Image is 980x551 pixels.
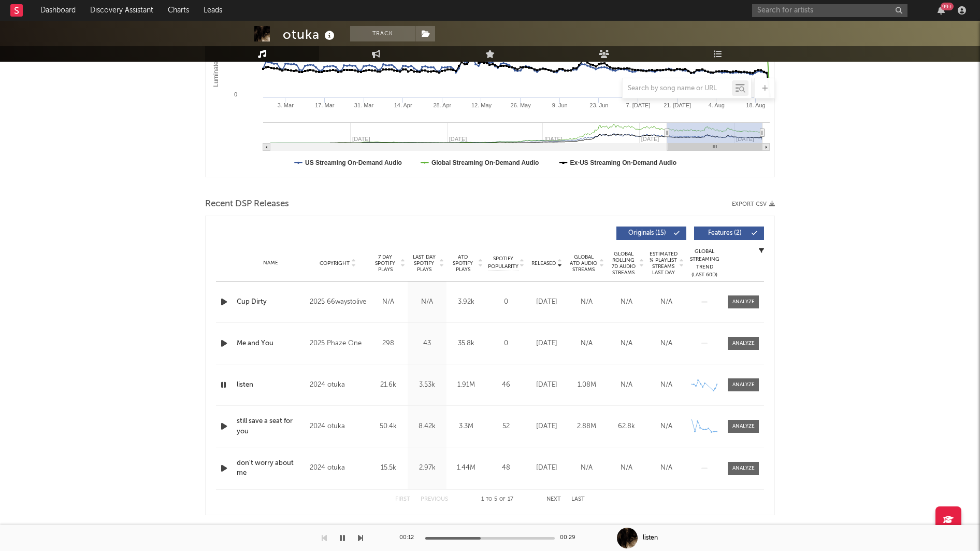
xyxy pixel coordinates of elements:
[449,463,483,473] div: 1.44M
[449,338,483,349] div: 35.8k
[371,421,405,432] div: 50.4k
[488,380,524,390] div: 46
[488,338,524,349] div: 0
[431,159,539,166] text: Global Streaming On-Demand Audio
[310,296,366,308] div: 2025 66waystolive
[310,420,366,433] div: 2024 otuka
[746,102,765,108] text: 18. Aug
[529,338,564,349] div: [DATE]
[421,497,448,502] button: Previous
[546,497,561,502] button: Next
[410,380,444,390] div: 3.53k
[649,297,684,307] div: N/A
[449,254,477,273] span: ATD Spotify Plays
[320,260,350,266] span: Copyright
[205,198,289,210] span: Recent DSP Releases
[499,497,506,502] span: of
[623,230,671,236] span: Originals ( 15 )
[609,421,644,432] div: 62.8k
[237,338,305,349] a: Me and You
[449,297,483,307] div: 3.92k
[410,463,444,473] div: 2.97k
[433,102,451,108] text: 28. Apr
[664,102,691,108] text: 21. [DATE]
[237,259,305,267] div: Name
[570,159,677,166] text: Ex-US Streaming On-Demand Audio
[488,421,524,432] div: 52
[371,463,405,473] div: 15.5k
[310,379,366,391] div: 2024 otuka
[569,297,604,307] div: N/A
[469,493,526,506] div: 1 5 17
[371,297,405,307] div: N/A
[354,102,374,108] text: 31. Mar
[529,380,564,390] div: [DATE]
[569,380,604,390] div: 1.08M
[552,102,568,108] text: 9. Jun
[305,159,402,166] text: US Streaming On-Demand Audio
[410,421,444,432] div: 8.42k
[609,251,638,276] span: Global Rolling 7D Audio Streams
[649,380,684,390] div: N/A
[649,251,678,276] span: Estimated % Playlist Streams Last Day
[609,338,644,349] div: N/A
[643,533,658,543] div: listen
[449,380,483,390] div: 1.91M
[310,462,366,474] div: 2024 otuka
[529,463,564,473] div: [DATE]
[609,463,644,473] div: N/A
[569,254,598,273] span: Global ATD Audio Streams
[571,497,585,502] button: Last
[626,102,651,108] text: 7. [DATE]
[395,497,410,502] button: First
[694,227,764,240] button: Features(2)
[569,463,604,473] div: N/A
[371,338,405,349] div: 298
[350,26,415,41] button: Track
[278,102,294,108] text: 3. Mar
[701,230,748,236] span: Features ( 2 )
[237,380,305,390] a: listen
[709,102,725,108] text: 4. Aug
[237,458,305,478] a: don't worry about me
[371,380,405,390] div: 21.6k
[609,380,644,390] div: N/A
[941,3,954,10] div: 99 +
[609,297,644,307] div: N/A
[371,254,399,273] span: 7 Day Spotify Plays
[531,260,556,266] span: Released
[752,4,907,17] input: Search for artists
[569,338,604,349] div: N/A
[315,102,335,108] text: 17. Mar
[399,532,420,544] div: 00:12
[449,421,483,432] div: 3.3M
[616,227,686,240] button: Originals(15)
[310,337,366,350] div: 2025 Phaze One
[486,497,492,502] span: to
[471,102,492,108] text: 12. May
[529,297,564,307] div: [DATE]
[511,102,531,108] text: 26. May
[237,297,305,307] a: Cup Dirty
[488,255,518,271] span: Spotify Popularity
[689,248,720,279] div: Global Streaming Trend (Last 60D)
[589,102,608,108] text: 23. Jun
[410,297,444,307] div: N/A
[529,421,564,432] div: [DATE]
[569,421,604,432] div: 2.88M
[649,421,684,432] div: N/A
[237,416,305,436] a: still save a seat for you
[394,102,412,108] text: 14. Apr
[410,254,438,273] span: Last Day Spotify Plays
[410,338,444,349] div: 43
[938,6,945,15] button: 99+
[488,463,524,473] div: 48
[488,297,524,307] div: 0
[623,84,732,93] input: Search by song name or URL
[560,532,581,544] div: 00:29
[649,338,684,349] div: N/A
